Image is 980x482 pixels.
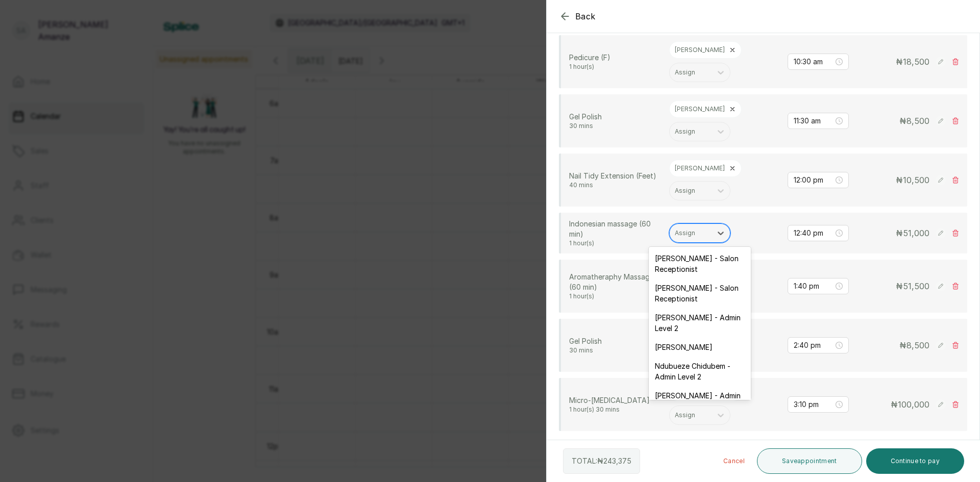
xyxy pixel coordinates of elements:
input: Select time [794,399,834,410]
div: [PERSON_NAME] [649,338,751,357]
p: Micro-[MEDICAL_DATA] [569,395,661,405]
p: [PERSON_NAME] [675,164,725,172]
div: [PERSON_NAME] - Salon Receptionist [649,278,751,308]
button: Continue to pay [866,448,965,474]
span: 8,500 [906,116,929,126]
p: 30 mins [569,122,661,130]
span: Back [575,10,596,22]
span: 51,500 [903,281,929,291]
p: ₦ [896,174,929,186]
p: Pedicure (F) [569,53,661,63]
input: Select time [794,340,834,351]
input: Select time [794,281,834,292]
p: ₦ [891,398,929,411]
p: 1 hour(s) 30 mins [569,405,661,414]
div: Ndubueze Chidubem - Admin Level 2 [649,357,751,386]
p: ₦ [899,115,929,127]
button: Saveappointment [757,448,862,474]
button: Back [559,10,596,22]
input: Select time [794,227,834,239]
p: 30 mins [569,346,661,354]
input: Select time [794,174,834,186]
div: [PERSON_NAME] - Admin Level 2 [649,386,751,416]
div: [PERSON_NAME] - Admin Level 2 [649,308,751,338]
span: 243,375 [603,456,631,465]
p: ₦ [896,280,929,292]
p: 1 hour(s) [569,63,661,71]
p: 1 hour(s) [569,239,661,247]
span: 8,500 [906,340,929,350]
p: [PERSON_NAME] [675,105,725,113]
span: 51,000 [903,228,929,238]
p: Indonesian massage (60 min) [569,219,661,239]
span: 10,500 [903,175,929,185]
p: Aromatheraphy Massage (60 min) [569,272,661,292]
p: ₦ [896,227,929,239]
button: Cancel [715,448,753,474]
p: 1 hour(s) [569,292,661,300]
p: Nail Tidy Extension (Feet) [569,171,661,181]
p: [PERSON_NAME] [675,46,725,54]
p: Gel Polish [569,112,661,122]
div: [PERSON_NAME] - Salon Receptionist [649,249,751,278]
p: 40 mins [569,181,661,189]
p: Gel Polish [569,336,661,346]
p: ₦ [899,339,929,351]
span: 100,000 [898,399,929,410]
p: TOTAL: ₦ [572,456,631,466]
input: Select time [794,115,834,126]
